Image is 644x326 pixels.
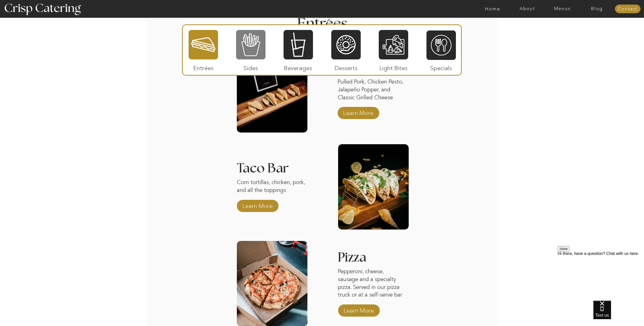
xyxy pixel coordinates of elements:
p: Pulled Pork, Chicken Pesto, Jalapeño Popper, and Classic Grilled Cheese [338,78,408,102]
a: Contact [615,7,640,12]
iframe: podium webchat widget bubble [593,301,644,326]
p: Specials [424,59,458,74]
p: Desserts [329,59,363,74]
h3: Pizza [338,251,390,266]
p: Corn tortillas, chicken, pork, and all the toppings [237,178,307,203]
a: Learn More [342,302,376,317]
a: About [510,6,545,11]
h2: Entrees [297,17,347,26]
a: Learn More [341,104,375,119]
p: Sides [234,59,268,74]
a: Menus [545,6,580,11]
iframe: podium webchat widget prompt [558,246,644,307]
h3: Taco Bar [237,162,307,168]
a: Home [475,6,510,11]
p: Entrées [187,59,220,74]
a: Blog [580,6,614,11]
p: Beverages [281,59,315,74]
p: Light Bites [377,59,410,74]
a: Learn More [241,197,274,212]
p: Pepperoni, cheese, sausage and a specialty pizza. Served in our pizza truck or at a self-serve bar [338,268,405,299]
